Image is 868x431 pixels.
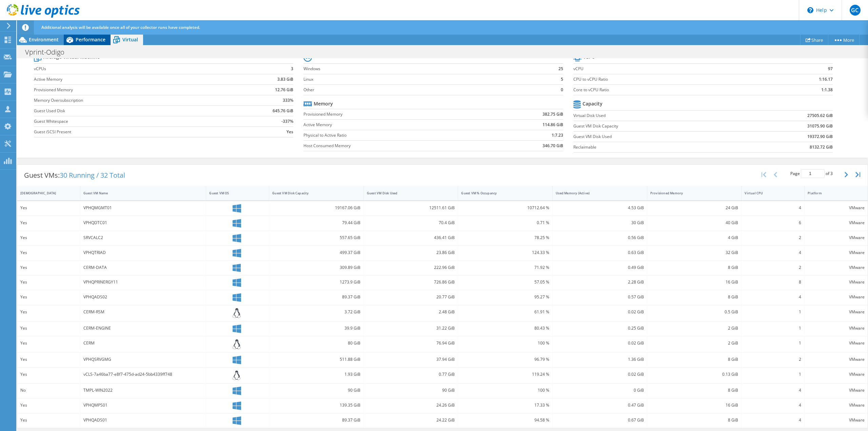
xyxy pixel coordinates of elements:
[20,371,77,378] div: Yes
[314,100,333,107] b: Memory
[83,356,203,363] div: VPHQSRVGMG
[828,65,833,72] b: 97
[272,191,352,195] div: Guest VM Disk Capacity
[650,204,738,212] div: 24 GiB
[807,7,813,13] svg: \n
[272,356,360,363] div: 511.88 GiB
[83,293,203,301] div: VPHQADS02
[573,86,765,93] label: Core to vCPU Ratio
[808,401,865,409] div: VMware
[650,387,738,394] div: 8 GiB
[556,387,644,394] div: 0 GiB
[810,144,833,151] b: 8132.72 GiB
[745,401,801,409] div: 4
[22,48,75,56] h1: Vprint-Odigo
[461,387,549,394] div: 100 %
[209,191,258,195] div: Guest VM OS
[745,278,801,286] div: 8
[367,371,455,378] div: 0.77 GiB
[745,325,801,332] div: 1
[801,169,825,178] input: jump to page
[542,111,563,118] b: 382.75 GiB
[303,76,539,83] label: Linux
[650,371,738,378] div: 0.13 GiB
[272,234,360,241] div: 557.65 GiB
[808,191,856,195] div: Platform
[583,100,603,107] b: Capacity
[650,219,738,227] div: 40 GiB
[800,35,828,45] a: Share
[20,219,77,227] div: Yes
[745,191,793,195] div: Virtual CPU
[650,264,738,271] div: 8 GiB
[808,325,865,332] div: VMware
[558,65,563,72] b: 25
[303,121,488,128] label: Active Memory
[461,339,549,347] div: 100 %
[83,219,203,227] div: VPHQDTC01
[745,416,801,424] div: 4
[367,191,447,195] div: Guest VM Disk Used
[561,76,563,83] b: 5
[20,308,77,316] div: Yes
[542,121,563,128] b: 114.86 GiB
[556,308,644,316] div: 0.02 GiB
[17,165,132,186] div: Guest VMs:
[303,86,539,93] label: Other
[20,339,77,347] div: Yes
[83,191,195,195] div: Guest VM Name
[808,416,865,424] div: VMware
[461,219,549,227] div: 0.71 %
[272,264,360,271] div: 309.89 GiB
[34,76,231,83] label: Active Memory
[367,339,455,347] div: 76.94 GiB
[34,97,231,104] label: Memory Oversubscription
[83,204,203,212] div: VPHQMGMT01
[650,308,738,316] div: 0.5 GiB
[303,132,488,139] label: Physical to Active Ratio
[272,401,360,409] div: 139.35 GiB
[461,371,549,378] div: 119.24 %
[291,65,293,72] b: 3
[303,65,539,72] label: Windows
[283,97,293,104] b: 333%
[20,325,77,332] div: Yes
[650,416,738,424] div: 8 GiB
[790,169,833,178] span: Page of
[556,325,644,332] div: 0.25 GiB
[83,371,203,378] div: vCLS-7a46ba77-e8f7-475d-ad24-5bb4339ff748
[367,356,455,363] div: 37.94 GiB
[20,264,77,271] div: Yes
[20,191,69,195] div: [DEMOGRAPHIC_DATA]
[808,264,865,271] div: VMware
[552,132,563,139] b: 1:7.23
[808,234,865,241] div: VMware
[461,264,549,271] div: 71.92 %
[20,293,77,301] div: Yes
[20,416,77,424] div: Yes
[650,293,738,301] div: 8 GiB
[808,278,865,286] div: VMware
[367,234,455,241] div: 436.41 GiB
[367,278,455,286] div: 726.86 GiB
[556,219,644,227] div: 30 GiB
[808,308,865,316] div: VMware
[367,401,455,409] div: 24.26 GiB
[830,171,833,176] span: 3
[461,325,549,332] div: 80.43 %
[461,278,549,286] div: 57.05 %
[20,249,77,256] div: Yes
[461,234,549,241] div: 78.25 %
[83,278,203,286] div: VPHQPRINERGY11
[573,112,743,119] label: Virtual Disk Used
[461,401,549,409] div: 17.33 %
[745,219,801,227] div: 6
[650,249,738,256] div: 32 GiB
[367,219,455,227] div: 70.4 GiB
[807,133,833,140] b: 19372.90 GiB
[367,308,455,316] div: 2.48 GiB
[650,356,738,363] div: 8 GiB
[20,278,77,286] div: Yes
[20,356,77,363] div: Yes
[745,356,801,363] div: 2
